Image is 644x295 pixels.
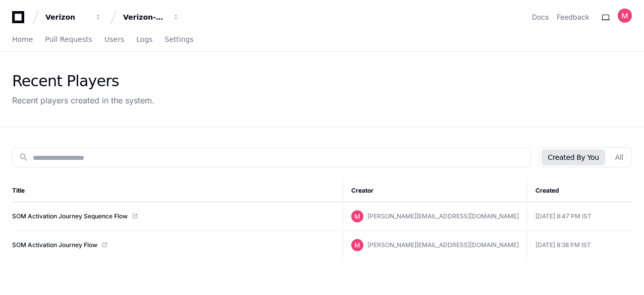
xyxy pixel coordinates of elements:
button: Verizon-Clarify-Order-Management [119,8,184,26]
img: ACg8ocJxB6Qotfq9X6UxHcpwQrfJ5_FUprypAWFHeBVVCQO0igKTnQ=s96-c [351,239,363,251]
div: Verizon [45,12,89,22]
th: Title [12,180,343,202]
span: Settings [165,36,193,42]
span: [PERSON_NAME][EMAIL_ADDRESS][DOMAIN_NAME] [367,212,519,220]
button: All [609,149,629,165]
a: Home [12,28,33,51]
div: Verizon-Clarify-Order-Management [123,12,167,22]
button: Feedback [557,12,589,22]
img: ACg8ocJxB6Qotfq9X6UxHcpwQrfJ5_FUprypAWFHeBVVCQO0igKTnQ=s96-c [351,210,363,222]
span: [PERSON_NAME][EMAIL_ADDRESS][DOMAIN_NAME] [367,241,519,249]
th: Creator [343,180,527,202]
button: Verizon [41,8,106,26]
th: Created [527,180,632,202]
a: Settings [165,28,193,51]
a: SOM Activation Journey Flow [12,241,97,249]
a: Logs [136,28,152,51]
a: Docs [532,12,549,22]
img: ACg8ocJxB6Qotfq9X6UxHcpwQrfJ5_FUprypAWFHeBVVCQO0igKTnQ=s96-c [618,9,632,23]
div: Recent players created in the system. [12,94,154,106]
td: [DATE] 8:38 PM IST [527,231,632,260]
a: SOM Activation Journey Sequence Flow [12,212,128,220]
div: Recent Players [12,72,154,90]
span: Home [12,36,33,42]
mat-icon: search [19,152,29,162]
button: Created By You [542,149,605,165]
span: Pull Requests [45,36,92,42]
td: [DATE] 8:47 PM IST [527,202,632,231]
span: Users [104,36,124,42]
a: Users [104,28,124,51]
a: Pull Requests [45,28,92,51]
span: Logs [136,36,152,42]
iframe: Open customer support [612,262,639,289]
